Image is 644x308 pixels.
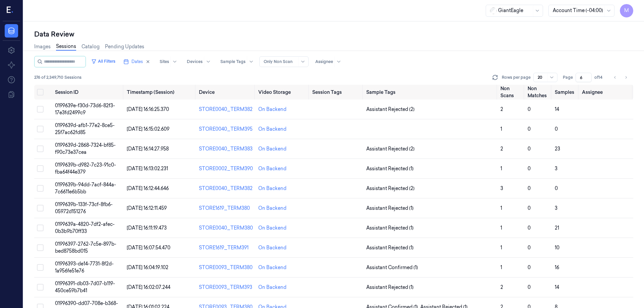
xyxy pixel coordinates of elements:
[579,85,633,100] th: Assignee
[528,245,531,251] span: 0
[55,103,115,116] span: 0199639e-f30d-73d6-82f3-17e3fd2499c9
[199,284,253,291] div: STORE0093_TERM393
[366,284,414,291] span: Assistant Rejected (1)
[366,205,414,212] span: Assistant Rejected (1)
[37,244,44,251] button: Select row
[258,264,286,271] div: On Backend
[127,284,170,290] span: [DATE] 16:02:07.244
[528,205,531,211] span: 0
[37,106,44,113] button: Select row
[500,205,502,211] span: 1
[127,146,169,152] span: [DATE] 16:14:27.958
[528,264,531,270] span: 0
[528,185,531,191] span: 0
[498,85,525,100] th: Non Scans
[366,145,415,152] span: Assistant Rejected (2)
[199,205,253,212] div: STORE1619_TERM380
[55,201,113,214] span: 0199639b-133f-73cf-8fb6-05972d151276
[199,165,253,172] div: STORE0002_TERM390
[37,264,44,271] button: Select row
[525,85,552,100] th: Non Matches
[366,225,414,232] span: Assistant Rejected (1)
[199,225,253,232] div: STORE0040_TERM380
[258,145,286,152] div: On Backend
[552,85,579,100] th: Samples
[555,205,557,211] span: 3
[258,106,286,113] div: On Backend
[366,185,415,192] span: Assistant Rejected (2)
[127,106,169,112] span: [DATE] 16:16:25.370
[500,245,502,251] span: 1
[127,245,170,251] span: [DATE] 16:07:54.470
[258,244,286,251] div: On Backend
[555,225,559,231] span: 21
[500,106,503,112] span: 2
[55,182,116,195] span: 0199639b-94dd-7acf-844a-7c6611e6b5bb
[37,165,44,172] button: Select row
[528,146,531,152] span: 0
[127,205,167,211] span: [DATE] 16:12:11.459
[366,264,418,271] span: Assistant Confirmed (1)
[500,126,502,132] span: 1
[34,43,51,50] a: Images
[199,106,253,113] div: STORE0040_TERM382
[34,74,82,80] span: 276 of 2,349,710 Sessions
[55,221,115,234] span: 0199639a-4820-7df2-afec-0b3b9b70ff33
[199,145,253,152] div: STORE0040_TERM383
[55,142,116,155] span: 0199639d-2868-7324-bf85-f90c73e37cea
[555,264,559,270] span: 16
[56,43,76,51] a: Sessions
[127,185,169,191] span: [DATE] 16:12:44.646
[528,225,531,231] span: 0
[199,126,253,133] div: STORE0040_TERM395
[610,73,631,82] nav: pagination
[127,264,168,270] span: [DATE] 16:04:19.102
[366,244,414,251] span: Assistant Rejected (1)
[500,264,502,270] span: 1
[55,261,114,274] span: 01996393-de14-7731-8f2d-1a956fe51e76
[528,284,531,290] span: 0
[555,146,560,152] span: 23
[105,43,144,50] a: Pending Updates
[55,241,116,254] span: 01996397-2762-7c5e-897b-bed8758bd015
[258,284,286,291] div: On Backend
[37,284,44,291] button: Select row
[37,145,44,152] button: Select row
[528,126,531,132] span: 0
[199,185,253,192] div: STORE0040_TERM382
[196,85,256,100] th: Device
[199,244,253,251] div: STORE1619_TERM391
[37,225,44,231] button: Select row
[621,73,631,82] button: Go to next page
[37,185,44,192] button: Select row
[34,29,633,39] div: Data Review
[258,205,286,212] div: On Backend
[555,245,559,251] span: 10
[366,106,415,113] span: Assistant Rejected (2)
[528,106,531,112] span: 0
[555,166,557,172] span: 3
[500,284,503,290] span: 2
[37,89,44,96] button: Select all
[500,146,503,152] span: 2
[55,122,115,135] span: 0199639d-afb1-77e2-8ce5-25f7ac62fd85
[555,106,559,112] span: 14
[127,225,167,231] span: [DATE] 16:11:19.473
[131,59,143,65] span: Dates
[37,126,44,132] button: Select row
[555,185,558,191] span: 0
[55,162,116,175] span: 0199639b-d982-7c23-91c0-fba64f44e379
[364,85,498,100] th: Sample Tags
[620,4,633,17] button: M
[127,166,168,172] span: [DATE] 16:13:02.231
[555,126,558,132] span: 0
[55,281,115,294] span: 01996391-db03-7d07-b119-450ce59b7b41
[121,56,153,67] button: Dates
[528,166,531,172] span: 0
[124,85,196,100] th: Timestamp (Session)
[199,264,253,271] div: STORE0093_TERM380
[89,56,118,67] button: All Filters
[366,165,414,172] span: Assistant Rejected (1)
[258,185,286,192] div: On Backend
